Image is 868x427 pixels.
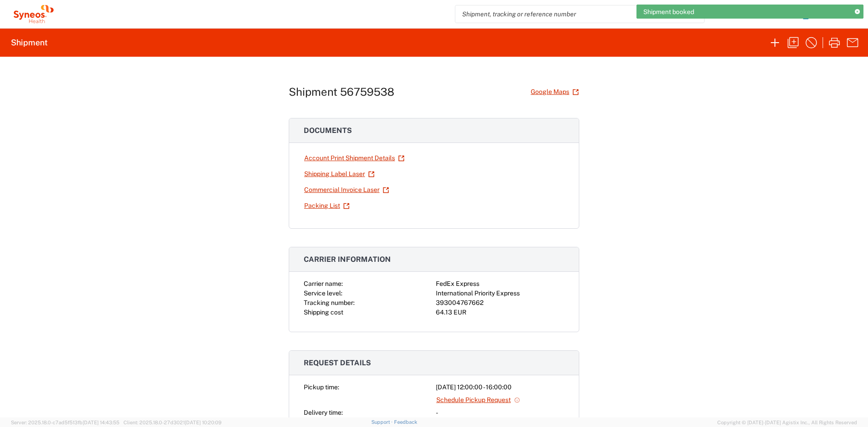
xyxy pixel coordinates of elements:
div: International Priority Express [436,289,564,298]
span: Service level: [304,290,342,297]
a: Packing List [304,198,350,214]
span: Carrier name: [304,280,343,287]
span: Tracking number: [304,299,355,306]
span: [DATE] 10:20:09 [185,420,222,425]
div: 64.13 EUR [436,308,564,317]
a: Feedback [394,419,417,425]
span: Client: 2025.18.0-27d3021 [123,420,222,425]
div: 393004767662 [436,298,564,308]
span: Carrier information [304,255,391,264]
span: [DATE] 14:43:55 [83,420,119,425]
a: Commercial Invoice Laser [304,182,390,198]
h1: Shipment 56759538 [289,85,395,98]
span: Server: 2025.18.0-c7ad5f513fb [11,420,119,425]
span: Shipping cost [304,309,343,316]
a: Shipping Label Laser [304,166,375,182]
span: Documents [304,126,352,135]
a: Schedule Pickup Request [436,392,521,408]
div: [DATE] 12:00:00 - 16:00:00 [436,383,564,392]
a: Account Print Shipment Details [304,150,405,166]
a: Google Maps [530,84,579,100]
span: Request details [304,358,371,367]
span: Pickup time: [304,383,339,391]
span: Delivery time: [304,409,343,416]
div: FedEx Express [436,279,564,289]
span: Shipment booked [643,8,694,16]
a: Support [371,419,394,425]
h2: Shipment [11,37,48,48]
input: Shipment, tracking or reference number [455,5,690,23]
div: - [436,408,564,417]
span: Copyright © [DATE]-[DATE] Agistix Inc., All Rights Reserved [717,418,857,427]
